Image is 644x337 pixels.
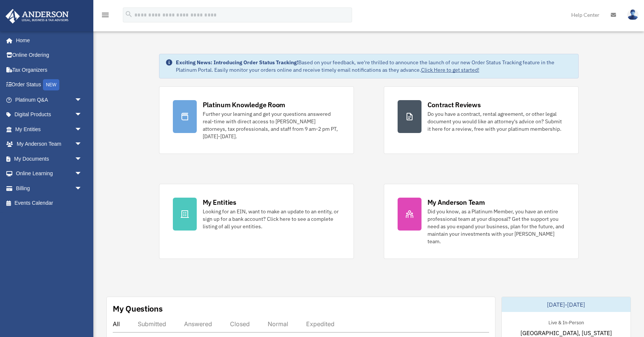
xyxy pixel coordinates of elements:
[5,48,93,63] a: Online Ordering
[5,33,90,48] a: Home
[101,10,110,19] i: menu
[5,151,93,166] a: My Documentsarrow_drop_down
[5,122,93,137] a: My Entitiesarrow_drop_down
[75,92,90,108] span: arrow_drop_down
[427,208,565,245] div: Did you know, as a Platinum Member, you have an entire professional team at your disposal? Get th...
[5,181,93,196] a: Billingarrow_drop_down
[502,297,631,312] div: [DATE]-[DATE]
[203,198,236,207] div: My Entities
[5,196,93,211] a: Events Calendar
[306,320,335,328] div: Expedited
[427,100,481,109] div: Contract Reviews
[75,166,90,182] span: arrow_drop_down
[5,92,93,107] a: Platinum Q&Aarrow_drop_down
[75,181,90,196] span: arrow_drop_down
[184,320,212,328] div: Answered
[75,137,90,152] span: arrow_drop_down
[176,59,572,74] div: Based on your feedback, we're thrilled to announce the launch of our new Order Status Tracking fe...
[113,303,163,314] div: My Questions
[384,184,579,259] a: My Anderson Team Did you know, as a Platinum Member, you have an entire professional team at your...
[203,110,340,140] div: Further your learning and get your questions answered real-time with direct access to [PERSON_NAM...
[5,166,93,181] a: Online Learningarrow_drop_down
[75,122,90,137] span: arrow_drop_down
[75,151,90,167] span: arrow_drop_down
[427,110,565,133] div: Do you have a contract, rental agreement, or other legal document you would like an attorney's ad...
[125,10,133,18] i: search
[627,9,638,20] img: User Pic
[5,107,93,122] a: Digital Productsarrow_drop_down
[230,320,250,328] div: Closed
[542,318,590,326] div: Live & In-Person
[427,198,485,207] div: My Anderson Team
[113,320,120,328] div: All
[203,100,286,109] div: Platinum Knowledge Room
[159,86,354,154] a: Platinum Knowledge Room Further your learning and get your questions answered real-time with dire...
[43,79,59,90] div: NEW
[3,9,71,24] img: Anderson Advisors Platinum Portal
[101,13,110,19] a: menu
[138,320,166,328] div: Submitted
[159,184,354,259] a: My Entities Looking for an EIN, want to make an update to an entity, or sign up for a bank accoun...
[421,67,479,73] a: Click Here to get started!
[5,62,93,77] a: Tax Organizers
[268,320,288,328] div: Normal
[5,137,93,152] a: My Anderson Teamarrow_drop_down
[5,77,93,93] a: Order StatusNEW
[384,86,579,154] a: Contract Reviews Do you have a contract, rental agreement, or other legal document you would like...
[203,208,340,230] div: Looking for an EIN, want to make an update to an entity, or sign up for a bank account? Click her...
[75,107,90,123] span: arrow_drop_down
[176,59,298,66] strong: Exciting News: Introducing Order Status Tracking!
